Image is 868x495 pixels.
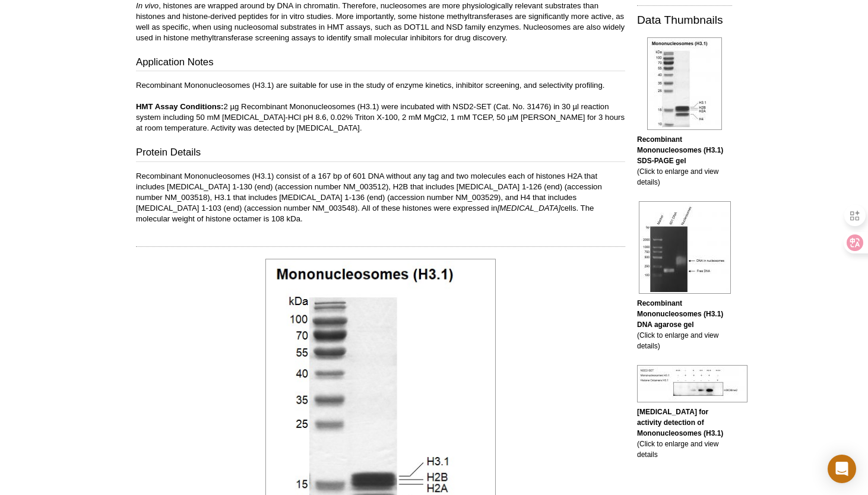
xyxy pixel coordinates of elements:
b: Recombinant Mononucleosomes (H3.1) DNA agarose gel [637,299,723,329]
img: Recombinant Mononucleosomes (H3.1) DNA agarose gel [639,201,731,294]
p: Recombinant Mononucleosomes (H3.1) are suitable for use in the study of enzyme kinetics, inhibito... [136,80,625,134]
p: , histones are wrapped around by DNA in chromatin. Therefore, nucleosomes are more physiologicall... [136,1,625,43]
i: In vivo [136,1,159,10]
h3: Protein Details [136,145,625,162]
b: Recombinant Mononucleosomes (H3.1) SDS-PAGE gel [637,135,723,165]
b: [MEDICAL_DATA] for activity detection of Mononucleosomes (H3.1) [637,408,723,437]
h3: Application Notes [136,55,625,72]
i: [MEDICAL_DATA] [498,204,561,212]
p: (Click to enlarge and view details) [637,134,732,188]
img: Recombinant Mononucleosomes (H3.1) SDS-PAGE gel [647,37,722,130]
p: (Click to enlarge and view details [637,407,732,460]
img: Western Blot for activity detection of Mononucleosomes (H3.1) [637,365,747,402]
h2: Data Thumbnails [637,15,732,26]
b: HMT Assay Conditions: [136,102,224,111]
p: (Click to enlarge and view details) [637,298,732,351]
p: Recombinant Mononucleosomes (H3.1) consist of a 167 bp of 601 DNA without any tag and two molecul... [136,171,625,224]
div: Open Intercom Messenger [828,455,856,483]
